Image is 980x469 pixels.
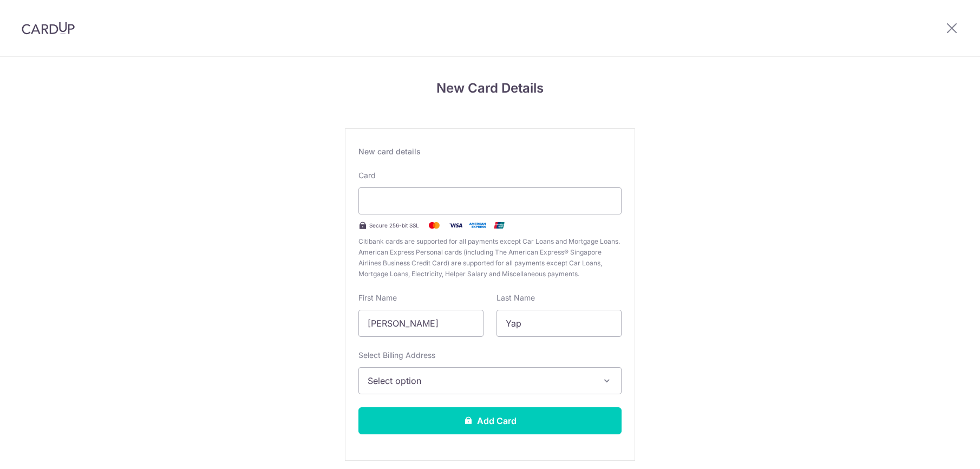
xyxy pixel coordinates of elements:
label: Last Name [496,292,535,303]
label: Card [358,170,376,181]
h4: New Card Details [345,79,635,98]
label: First Name [358,292,397,303]
iframe: Secure card payment input frame [368,194,612,207]
img: .alt.amex [467,219,488,232]
iframe: Opens a widget where you can find more information [911,437,969,464]
input: Cardholder Last Name [496,310,622,337]
span: Citibank cards are supported for all payments except Car Loans and Mortgage Loans. American Expre... [358,236,622,279]
button: Select option [358,367,622,394]
button: Add Card [358,407,622,434]
img: Visa [445,219,467,232]
img: CardUp [22,22,75,35]
label: Select Billing Address [358,350,435,361]
img: Mastercard [423,219,445,232]
input: Cardholder First Name [358,310,484,337]
div: New card details [358,146,622,157]
img: .alt.unionpay [488,219,510,232]
span: Secure 256-bit SSL [369,221,419,230]
span: Select option [368,374,593,387]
